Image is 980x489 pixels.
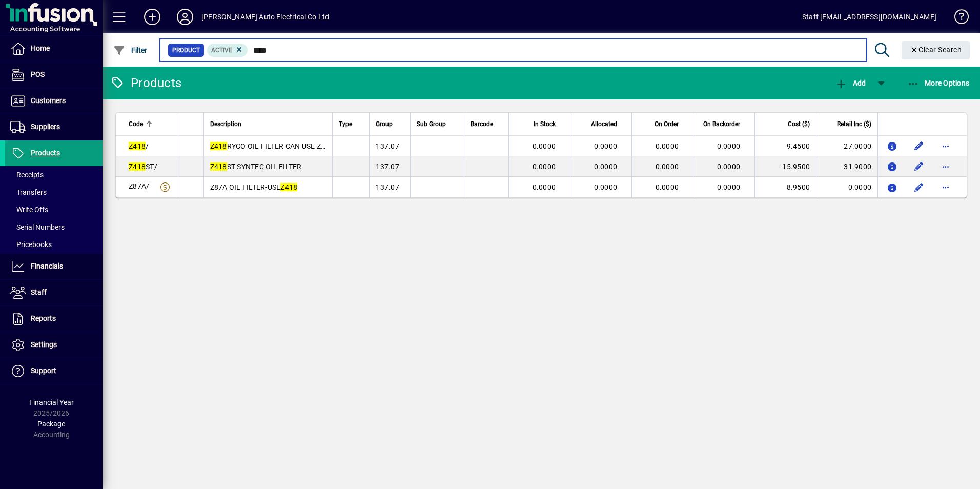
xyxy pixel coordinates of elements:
span: On Order [655,118,679,130]
span: ST SYNTEC OIL FILTER [210,162,302,171]
span: Staff [31,288,47,296]
td: 9.4500 [754,136,816,156]
button: Add [832,74,868,92]
a: Receipts [5,166,103,184]
span: Financials [31,262,63,270]
span: 0.0000 [656,183,679,191]
span: Reports [31,314,56,322]
em: Z418 [129,142,146,150]
a: Reports [5,306,103,332]
td: 27.0000 [816,136,877,156]
span: Transfers [10,188,47,196]
a: Pricebooks [5,236,103,253]
span: Serial Numbers [10,223,65,231]
a: Home [5,36,103,62]
a: Support [5,358,103,384]
div: Barcode [471,118,502,130]
span: 0.0000 [533,183,556,191]
a: Settings [5,332,103,358]
span: Sub Group [417,118,446,130]
span: Allocated [591,118,617,130]
a: POS [5,62,103,88]
button: More Options [905,74,972,92]
span: Filter [113,46,148,54]
a: Serial Numbers [5,218,103,236]
div: In Stock [515,118,565,130]
span: Home [31,44,50,52]
button: More options [937,138,954,154]
div: On Backorder [700,118,749,130]
button: More options [937,179,954,195]
span: Products [31,149,60,157]
em: Z418 [210,162,227,171]
span: Type [339,118,352,130]
span: More Options [907,79,970,87]
mat-chip: Activation Status: Active [207,44,248,57]
span: In Stock [534,118,556,130]
em: Z418 [280,183,297,191]
span: 0.0000 [533,142,556,150]
span: 0.0000 [656,142,679,150]
div: Sub Group [417,118,458,130]
span: Product [172,45,200,55]
span: 0.0000 [717,142,741,150]
span: Code [129,118,143,130]
a: Customers [5,88,103,114]
span: Z87A OIL FILTER-USE [210,183,298,191]
div: Description [210,118,326,130]
td: 8.9500 [754,177,816,197]
span: Pricebooks [10,240,52,249]
a: Staff [5,280,103,305]
button: More options [937,158,954,175]
span: 0.0000 [717,183,741,191]
span: Barcode [471,118,493,130]
div: Allocated [577,118,626,130]
em: Z418 [129,162,146,171]
span: 0.0000 [594,162,618,171]
span: On Backorder [703,118,740,130]
button: Edit [911,158,927,175]
span: Description [210,118,241,130]
div: On Order [638,118,688,130]
span: 0.0000 [533,162,556,171]
a: Suppliers [5,114,103,140]
span: Group [376,118,393,130]
button: Edit [911,138,927,154]
td: 15.9500 [754,156,816,177]
span: Package [37,420,65,428]
span: / [129,142,149,150]
div: Staff [EMAIL_ADDRESS][DOMAIN_NAME] [802,9,936,25]
span: Active [211,47,232,54]
span: 137.07 [376,142,399,150]
span: 0.0000 [717,162,741,171]
span: Customers [31,96,66,105]
span: Clear Search [910,46,962,54]
span: 137.07 [376,183,399,191]
td: 0.0000 [816,177,877,197]
span: Settings [31,340,57,349]
span: Financial Year [29,398,74,406]
a: Transfers [5,184,103,201]
span: Z87A/ [129,182,149,190]
div: Group [376,118,404,130]
span: Add [835,79,866,87]
button: Add [136,8,169,26]
div: Products [110,75,181,91]
div: [PERSON_NAME] Auto Electrical Co Ltd [201,9,329,25]
span: RYCO OIL FILTER CAN USE Z87 [210,142,330,150]
span: Retail Inc ($) [837,118,871,130]
span: Receipts [10,171,44,179]
button: Edit [911,179,927,195]
span: Cost ($) [788,118,810,130]
span: 0.0000 [656,162,679,171]
span: Support [31,366,56,375]
button: Profile [169,8,201,26]
span: 0.0000 [594,142,618,150]
div: Code [129,118,172,130]
button: Filter [111,41,150,59]
a: Knowledge Base [947,2,967,35]
span: Write Offs [10,206,48,214]
span: ST/ [129,162,157,171]
span: 0.0000 [594,183,618,191]
td: 31.9000 [816,156,877,177]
